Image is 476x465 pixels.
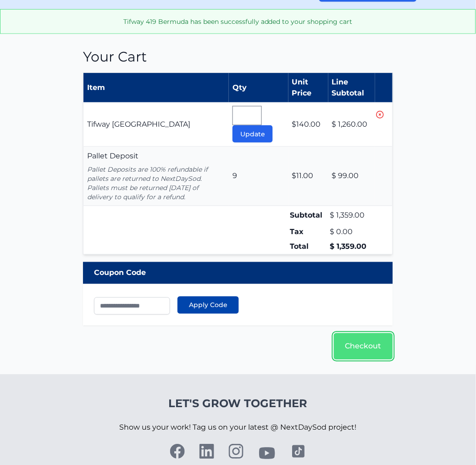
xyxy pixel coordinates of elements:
td: $ 99.00 [328,147,375,206]
td: Tax [288,225,328,240]
h4: Let's Grow Together [120,397,357,411]
td: Total [288,240,328,255]
td: Pallet Deposit [83,147,229,206]
th: Qty [229,73,288,103]
span: Apply Code [189,301,227,310]
th: Item [83,73,229,103]
h1: Your Cart [83,49,393,65]
th: Unit Price [288,73,328,103]
th: Line Subtotal [328,73,375,103]
td: $ 0.00 [328,225,375,240]
td: $ 1,260.00 [328,102,375,147]
td: Subtotal [288,206,328,225]
p: Show us your work! Tag us on your latest @ NextDaySod project! [120,411,357,444]
td: 9 [229,147,288,206]
button: Apply Code [177,297,239,314]
div: Coupon Code [83,262,393,284]
p: Pallet Deposits are 100% refundable if pallets are returned to NextDaySod. Pallets must be return... [87,165,225,202]
td: Tifway [GEOGRAPHIC_DATA] [83,102,229,147]
a: Checkout [334,333,393,360]
td: $11.00 [288,147,328,206]
p: Tifway 419 Bermuda has been successfully added to your shopping cart [8,17,468,26]
td: $140.00 [288,102,328,147]
td: $ 1,359.00 [328,240,375,255]
td: $ 1,359.00 [328,206,375,225]
button: Update [232,125,273,143]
